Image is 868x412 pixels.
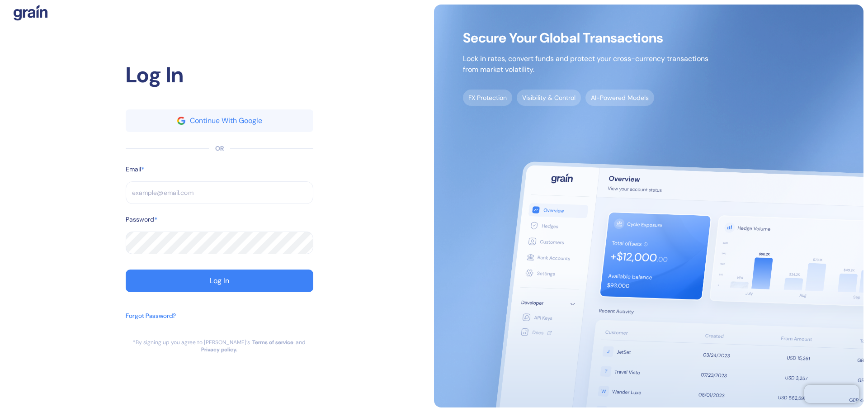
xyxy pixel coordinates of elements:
button: googleContinue With Google [126,109,313,132]
p: Lock in rates, convert funds and protect your cross-currency transactions from market volatility. [463,53,708,75]
div: Forgot Password? [126,311,176,321]
button: Forgot Password? [126,307,176,339]
div: Log In [210,277,229,284]
span: Visibility & Control [517,90,581,106]
button: Log In [126,270,313,292]
input: example@email.com [126,181,313,204]
span: AI-Powered Models [585,90,654,106]
a: Terms of service [252,339,293,346]
div: *By signing up you agree to [PERSON_NAME]’s [133,339,250,346]
div: Continue With Google [190,117,262,124]
img: google [177,117,185,125]
label: Password [126,215,154,224]
span: Secure Your Global Transactions [463,33,708,43]
img: signup-main-image [434,5,863,407]
div: OR [215,144,224,153]
div: Log In [126,59,313,91]
div: and [296,339,306,346]
span: FX Protection [463,90,512,106]
iframe: Chatra live chat [804,385,859,403]
a: Privacy policy. [201,346,237,353]
label: Email [126,165,141,174]
img: logo [14,5,47,21]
